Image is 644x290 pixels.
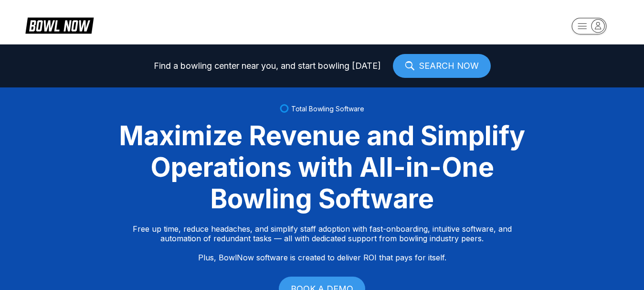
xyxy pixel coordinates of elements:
a: SEARCH NOW [393,54,491,78]
span: Find a bowling center near you, and start bowling [DATE] [154,61,381,71]
div: Maximize Revenue and Simplify Operations with All-in-One Bowling Software [107,120,537,215]
span: Total Bowling Software [291,105,364,113]
p: Free up time, reduce headaches, and simplify staff adoption with fast-onboarding, intuitive softw... [133,224,512,262]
